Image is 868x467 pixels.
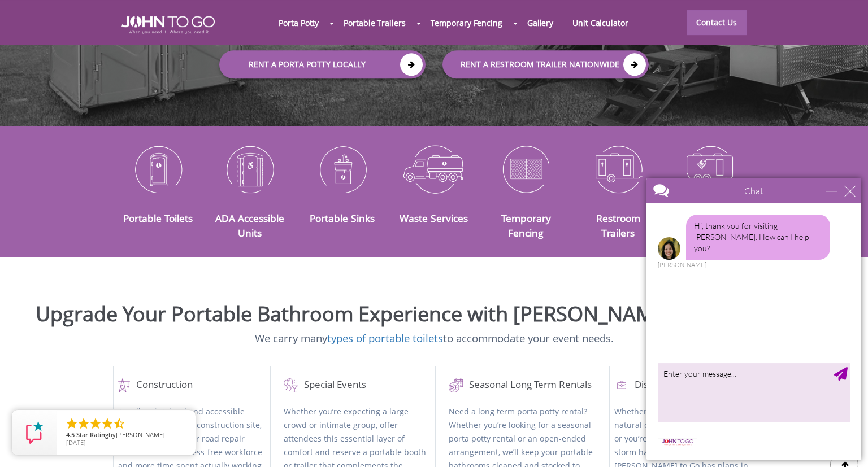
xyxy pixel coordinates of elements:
img: Review Rating [23,421,46,444]
a: Waste Services [400,211,468,225]
a: Special Events [284,378,431,392]
a: ADA Accessible Units [215,211,284,239]
h4: Disaster Relief [614,378,761,392]
h2: Upgrade Your Portable Bathroom Experience with [PERSON_NAME] Go Porta Potties [8,303,860,325]
a: Portable Trailers [334,11,415,35]
a: Portable Toilets [123,211,193,225]
li:  [77,417,90,430]
li:  [112,417,126,430]
a: Seasonal Long Term Rentals [449,378,596,392]
img: Waste-Services-icon_N.png [397,139,472,198]
li:  [101,417,114,430]
a: rent a RESTROOM TRAILER Nationwide [442,50,649,78]
a: Gallery [518,11,563,35]
img: Portable-Toilets-icon_N.png [120,139,196,198]
span: by [66,431,186,439]
p: We carry many to accommodate your event needs. [8,331,860,346]
img: Portable-Sinks-icon_N.png [305,139,380,198]
span: 4.5 [66,430,75,439]
img: Shower-Trailers-icon_N.png [672,139,748,198]
a: types of portable toilets [327,331,443,345]
a: Rent a Porta Potty Locally [219,50,426,78]
a: Porta Potty [269,11,328,35]
a: Temporary Fencing [501,211,551,239]
a: Temporary Fencing [421,11,512,35]
span: [PERSON_NAME] [116,430,165,439]
span: [DATE] [66,438,86,447]
a: Portable Sinks [310,211,375,225]
img: ADA-Accessible-Units-icon_N.png [212,139,288,198]
a: Construction [118,378,265,392]
img: Temporary-Fencing-cion_N.png [488,139,563,198]
span: Star Rating [76,430,108,439]
img: Restroom-Trailers-icon_N.png [580,139,656,198]
a: Contact Us [687,10,747,35]
iframe: Live Chat Box [640,171,868,467]
a: Restroom Trailers [596,211,640,239]
a: Unit Calculator [563,11,638,35]
li:  [65,417,79,430]
li:  [89,417,102,430]
img: JOHN to go [121,16,215,34]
